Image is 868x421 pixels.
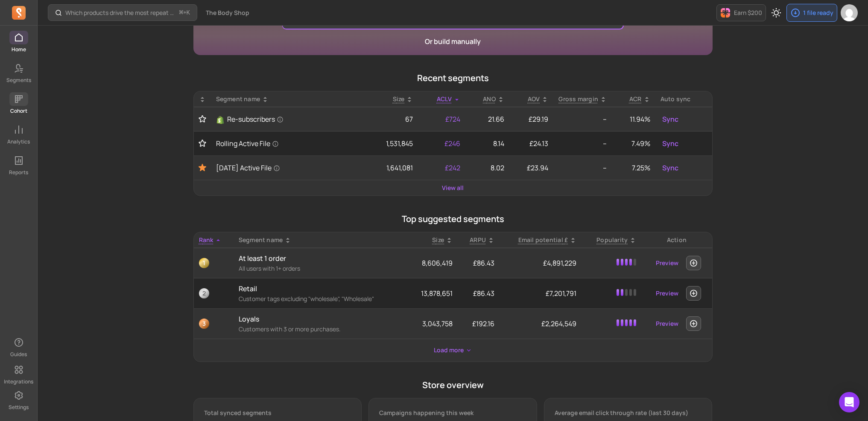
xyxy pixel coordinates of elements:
a: [DATE] Active File [216,163,361,173]
span: 3,043,758 [422,319,453,328]
p: -- [558,138,607,149]
span: + [179,8,190,17]
span: Rolling Active File [216,138,279,149]
p: Campaigns happening this week [379,409,526,417]
p: £24.13 [514,138,549,149]
p: 1 file ready [803,9,833,17]
span: Rank [199,236,213,244]
button: Toggle dark mode [768,4,785,21]
p: Settings [9,404,29,411]
p: Reports [9,169,28,176]
p: 67 [371,114,413,124]
button: Sync [660,137,680,150]
span: 1 [199,258,209,268]
div: Auto sync [660,95,707,103]
p: £246 [423,138,460,149]
p: Analytics [7,138,30,145]
span: £86.43 [473,258,494,268]
p: -- [558,114,607,124]
p: All users with 1+ orders [239,264,403,273]
span: 3 [199,319,209,329]
p: £242 [423,163,460,173]
button: Toggle favorite [199,139,206,148]
span: Sync [662,138,678,149]
p: Popularity [596,236,628,244]
kbd: ⌘ [179,8,184,18]
span: Sync [662,163,678,173]
span: 13,878,651 [421,289,453,298]
p: At least 1 order [239,253,403,263]
a: View all [442,184,464,192]
img: Shopify [216,116,225,124]
p: £29.19 [514,114,549,124]
span: ANO [483,95,496,103]
img: avatar [841,4,858,21]
button: Toggle favorite [199,115,206,123]
span: 8,606,419 [422,258,453,268]
button: Earn $200 [716,4,766,21]
button: Guides [9,334,28,360]
p: 1,641,081 [371,163,413,173]
p: AOV [528,95,540,103]
div: Action [646,236,707,244]
p: Gross margin [558,95,598,103]
p: Home [12,46,26,53]
span: 2 [199,288,209,298]
p: Recent segments [193,72,713,84]
div: Open Intercom Messenger [839,392,859,412]
p: ARPU [470,236,486,244]
span: £2,264,549 [541,319,576,328]
p: Average email click through rate (last 30 days) [555,409,702,417]
span: The Body Shop [206,9,249,17]
p: Retail [239,284,403,294]
p: £23.94 [514,163,549,173]
kbd: K [187,9,190,16]
p: Total synced segments [204,409,351,417]
button: 1 file ready [786,4,837,22]
button: Which products drive the most repeat purchases?⌘+K [48,4,197,21]
p: Store overview [193,379,713,391]
span: £4,891,229 [543,258,576,268]
span: £7,201,791 [546,289,576,298]
p: 11.94% [617,114,650,124]
span: Size [432,236,444,244]
p: Integrations [4,378,33,385]
a: Preview [652,316,682,331]
p: £724 [423,114,460,124]
span: Sync [662,114,678,124]
p: Segments [6,77,31,84]
div: Segment name [239,236,403,244]
a: Preview [652,255,682,271]
p: Email potential £ [518,236,568,244]
p: Earn $200 [734,9,762,17]
p: 8.02 [471,163,504,173]
a: Rolling Active File [216,138,361,149]
a: ShopifyRe-subscribers [216,114,361,124]
p: Which products drive the most repeat purchases? [65,9,176,17]
div: Segment name [216,95,361,103]
button: Sync [660,112,680,126]
button: Load more [430,342,476,358]
span: £192.16 [472,319,494,328]
p: ACR [629,95,642,103]
p: Loyals [239,314,403,324]
button: The Body Shop [201,5,254,20]
p: -- [558,163,607,173]
span: £86.43 [473,289,494,298]
p: Cohort [10,108,27,114]
p: Top suggested segments [193,213,713,225]
p: 8.14 [471,138,504,149]
span: ACLV [437,95,452,103]
p: Customer tags excluding "wholesale", "Wholesale" [239,295,403,303]
a: Preview [652,286,682,301]
span: Size [393,95,405,103]
p: Customers with 3 or more purchases. [239,325,403,333]
button: Toggle favorite [199,163,206,173]
span: [DATE] Active File [216,163,280,173]
p: 7.25% [617,163,650,173]
button: Sync [660,161,680,175]
p: 1,531,845 [371,138,413,149]
span: Re-subscribers [227,114,283,124]
p: 21.66 [471,114,504,124]
p: Guides [10,351,27,358]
